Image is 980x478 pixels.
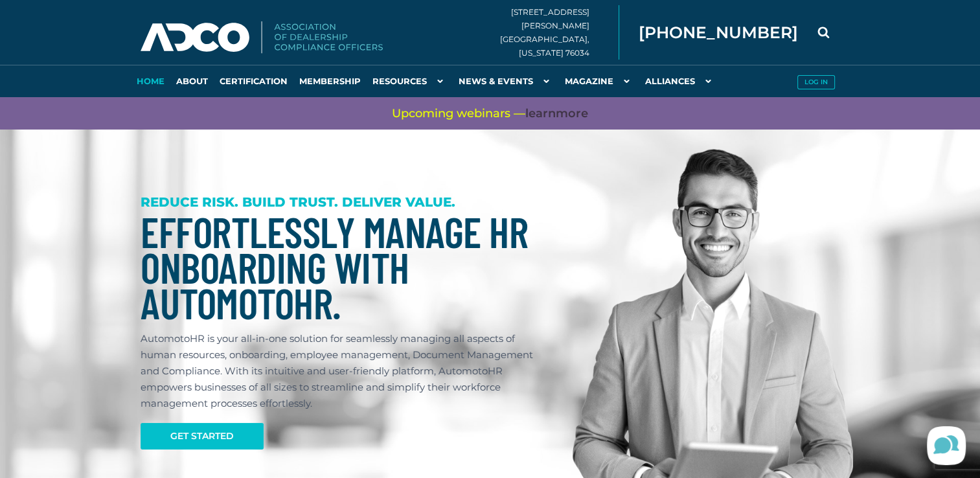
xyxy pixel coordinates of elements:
[293,65,367,97] a: Membership
[525,106,556,120] span: learn
[392,106,588,122] span: Upcoming webinars —
[141,330,541,411] p: AutomotoHR is your all-in-one solution for seamlessly managing all aspects of human resources, on...
[141,21,383,54] img: Association of Dealership Compliance Officers logo
[525,106,588,122] a: learnmore
[500,5,619,60] div: [STREET_ADDRESS][PERSON_NAME] [GEOGRAPHIC_DATA], [US_STATE] 76034
[639,25,798,41] span: [PHONE_NUMBER]
[141,214,541,321] h1: Effortlessly Manage HR Onboarding with AutomotoHR.
[453,65,559,97] a: News & Events
[797,75,835,89] button: Log in
[131,65,170,97] a: Home
[141,423,264,450] a: Get Started
[915,413,980,478] iframe: Lucky Orange Messenger
[214,65,293,97] a: Certification
[367,65,453,97] a: Resources
[559,65,639,97] a: Magazine
[141,194,541,211] h3: REDUCE RISK. BUILD TRUST. DELIVER VALUE.
[639,65,721,97] a: Alliances
[792,65,840,97] a: Log in
[170,65,214,97] a: About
